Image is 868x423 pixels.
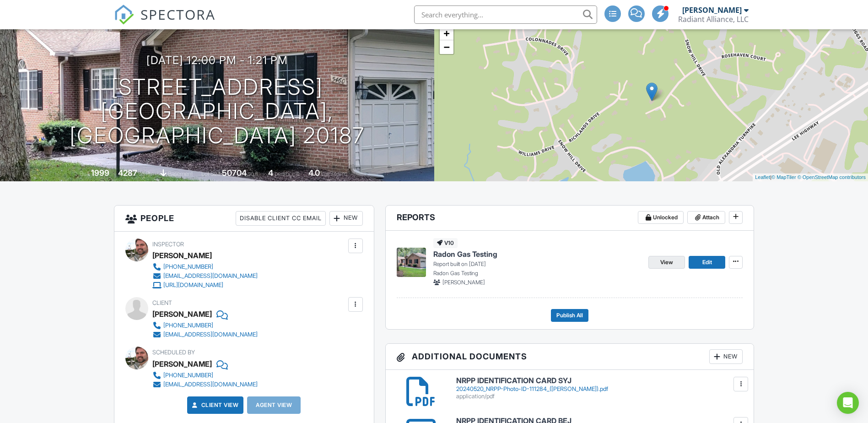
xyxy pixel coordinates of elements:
span: sq.ft. [248,170,259,177]
div: [PERSON_NAME] [152,357,212,371]
a: [URL][DOMAIN_NAME] [152,281,258,290]
a: [PHONE_NUMBER] [152,371,258,380]
div: New [709,349,743,364]
span: Built [80,170,90,177]
div: [PERSON_NAME] [152,249,212,262]
div: [EMAIL_ADDRESS][DOMAIN_NAME] [163,331,258,338]
h3: [DATE] 12:00 pm - 1:21 pm [146,54,288,66]
div: [PERSON_NAME] [682,5,742,15]
div: 4 [268,168,273,178]
a: [EMAIL_ADDRESS][DOMAIN_NAME] [152,330,258,339]
div: 20240520_NRPP-Photo-ID-111284_([PERSON_NAME]).pdf [456,385,743,393]
span: bedrooms [275,170,300,177]
a: SPECTORA [114,12,216,32]
a: NRPP IDENTIFICATION CARD SYJ 20240520_NRPP-Photo-ID-111284_([PERSON_NAME]).pdf application/pdf [456,377,743,400]
span: Lot Size [201,170,221,177]
h1: [STREET_ADDRESS] [GEOGRAPHIC_DATA], [GEOGRAPHIC_DATA] 20187 [15,75,420,147]
div: [PERSON_NAME] [152,307,212,321]
div: Open Intercom Messenger [837,392,859,414]
div: application/pdf [456,393,743,400]
div: [PHONE_NUMBER] [163,372,213,379]
a: [EMAIL_ADDRESS][DOMAIN_NAME] [152,380,258,389]
a: Leaflet [755,174,770,180]
h3: Additional Documents [386,344,754,370]
a: Zoom in [440,27,453,40]
span: Inspector [152,241,184,248]
span: bathrooms [321,170,347,177]
input: Search everything... [414,5,597,24]
img: The Best Home Inspection Software - Spectora [114,5,134,25]
h6: NRPP IDENTIFICATION CARD SYJ [456,377,743,385]
div: 4.0 [308,168,320,178]
div: [PHONE_NUMBER] [163,322,213,329]
div: Radiant Alliance, LLC [678,15,749,24]
div: Disable Client CC Email [236,211,326,226]
a: © OpenStreetMap contributors [798,174,866,180]
div: [EMAIL_ADDRESS][DOMAIN_NAME] [163,381,258,388]
div: [EMAIL_ADDRESS][DOMAIN_NAME] [163,272,258,280]
div: 4287 [118,168,137,178]
a: Client View [190,401,239,410]
span: SPECTORA [140,5,216,24]
span: basement [168,170,193,177]
a: Zoom out [440,40,453,54]
div: New [329,211,363,226]
div: 50704 [222,168,247,178]
div: 1999 [91,168,109,178]
div: [PHONE_NUMBER] [163,263,213,271]
span: sq. ft. [139,170,151,177]
h3: People [114,206,374,232]
a: [PHONE_NUMBER] [152,262,258,271]
a: [PHONE_NUMBER] [152,321,258,330]
div: | [753,174,868,181]
a: © MapTiler [771,174,796,180]
div: [URL][DOMAIN_NAME] [163,282,223,289]
span: Scheduled By [152,349,195,356]
a: [EMAIL_ADDRESS][DOMAIN_NAME] [152,271,258,281]
span: Client [152,299,172,306]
